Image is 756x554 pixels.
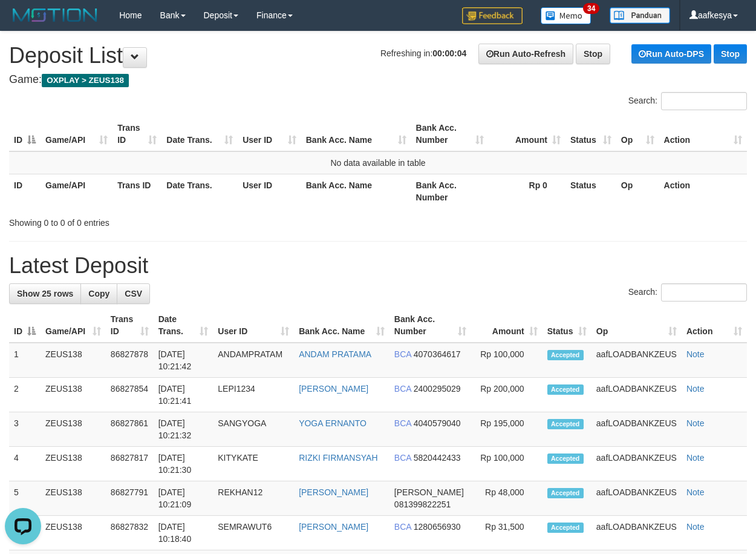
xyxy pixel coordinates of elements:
label: Search: [628,283,747,302]
a: Copy [80,283,117,304]
td: Rp 48,000 [471,481,542,516]
td: 1 [9,343,41,378]
a: Note [686,418,705,428]
th: ID [9,174,41,208]
div: Showing 0 to 0 of 0 entries [9,212,306,229]
td: aafLOADBANKZEUS [591,412,682,447]
span: BCA [394,522,411,532]
td: [DATE] 10:18:40 [154,516,213,550]
a: [PERSON_NAME] [299,487,368,497]
h4: Game: [9,74,747,86]
td: SANGYOGA [213,412,294,447]
th: Game/API [41,174,112,208]
h1: Latest Deposit [9,254,747,278]
th: Amount: activate to sort column ascending [489,117,565,151]
span: Accepted [547,419,584,429]
td: ZEUS138 [41,412,106,447]
span: BCA [394,418,411,428]
th: Bank Acc. Number: activate to sort column ascending [389,308,471,343]
span: Copy 1280656930 to clipboard [414,522,461,532]
span: Accepted [547,384,584,395]
th: User ID: activate to sort column ascending [238,117,301,151]
td: REKHAN12 [213,481,294,516]
strong: 00:00:04 [432,48,466,58]
td: aafLOADBANKZEUS [591,447,682,481]
th: Status [565,174,616,208]
td: No data available in table [9,151,747,174]
td: 86827861 [106,412,154,447]
img: panduan.png [610,7,670,24]
img: Feedback.jpg [462,7,523,24]
td: [DATE] 10:21:30 [154,447,213,481]
label: Search: [628,92,747,110]
td: 3 [9,412,41,447]
a: Note [686,349,705,359]
span: Copy 5820442433 to clipboard [414,453,461,463]
a: [PERSON_NAME] [299,384,368,394]
span: Copy 081399822251 to clipboard [394,500,451,509]
th: Date Trans.: activate to sort column ascending [154,308,213,343]
th: Op [616,174,659,208]
span: 34 [583,3,599,14]
a: YOGA ERNANTO [299,418,367,428]
td: 4 [9,447,41,481]
span: Copy 2400295029 to clipboard [414,384,461,394]
th: Trans ID [112,174,161,208]
input: Search: [661,283,747,302]
th: Bank Acc. Number [411,174,489,208]
td: ZEUS138 [41,378,106,412]
td: [DATE] 10:21:42 [154,343,213,378]
a: RIZKI FIRMANSYAH [299,453,377,463]
a: [PERSON_NAME] [299,522,368,532]
th: Op: activate to sort column ascending [616,117,659,151]
span: BCA [394,349,411,359]
th: Game/API: activate to sort column ascending [41,117,112,151]
span: Accepted [547,523,584,533]
th: Bank Acc. Name: activate to sort column ascending [301,117,411,151]
span: Accepted [547,350,584,360]
th: Op: activate to sort column ascending [591,308,682,343]
td: [DATE] 10:21:41 [154,378,213,412]
a: Stop [576,44,610,64]
a: Note [686,522,705,532]
td: LEPI1234 [213,378,294,412]
a: Note [686,453,705,463]
th: Status: activate to sort column ascending [543,308,591,343]
th: Date Trans.: activate to sort column ascending [161,117,238,151]
td: [DATE] 10:21:09 [154,481,213,516]
span: Accepted [547,453,584,464]
th: Action: activate to sort column ascending [659,117,747,151]
td: aafLOADBANKZEUS [591,343,682,378]
td: 86827878 [106,343,154,378]
td: aafLOADBANKZEUS [591,516,682,550]
td: Rp 200,000 [471,378,542,412]
th: Status: activate to sort column ascending [565,117,616,151]
a: CSV [117,283,150,304]
td: ZEUS138 [41,447,106,481]
td: Rp 195,000 [471,412,542,447]
th: Date Trans. [161,174,238,208]
th: Action: activate to sort column ascending [682,308,747,343]
img: MOTION_logo.png [9,6,101,24]
td: [DATE] 10:21:32 [154,412,213,447]
th: Game/API: activate to sort column ascending [41,308,106,343]
a: Run Auto-DPS [631,44,711,64]
th: Trans ID: activate to sort column ascending [112,117,161,151]
th: User ID [238,174,301,208]
span: OXPLAY > ZEUS138 [42,74,129,87]
th: ID: activate to sort column descending [9,117,41,151]
button: Open LiveChat chat widget [5,5,41,41]
td: aafLOADBANKZEUS [591,481,682,516]
span: Copy [88,289,109,298]
span: Copy 4070364617 to clipboard [414,349,461,359]
th: ID: activate to sort column descending [9,308,41,343]
input: Search: [661,92,747,110]
span: BCA [394,453,411,463]
td: KITYKATE [213,447,294,481]
td: 86827832 [106,516,154,550]
td: 5 [9,481,41,516]
td: SEMRAWUT6 [213,516,294,550]
td: Rp 100,000 [471,343,542,378]
th: Bank Acc. Number: activate to sort column ascending [411,117,489,151]
a: ANDAM PRATAMA [299,349,371,359]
